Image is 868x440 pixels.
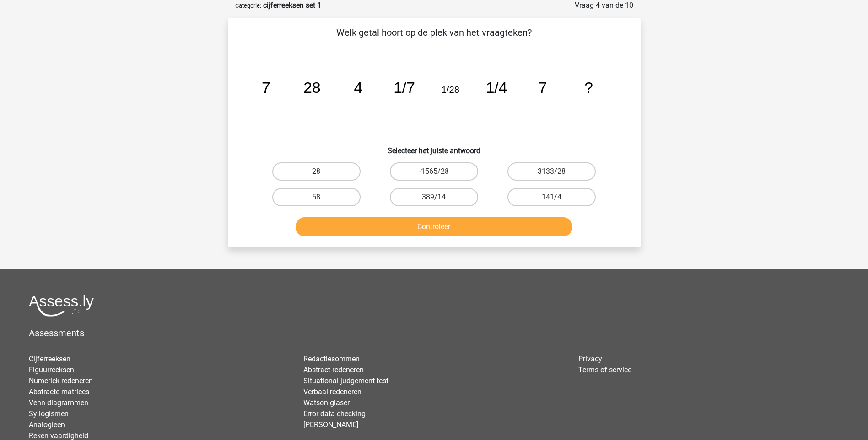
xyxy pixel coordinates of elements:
a: Figuurreeksen [29,365,74,374]
tspan: 28 [303,79,320,96]
tspan: 1/4 [485,79,507,96]
a: [PERSON_NAME] [303,420,358,429]
tspan: 7 [261,79,270,96]
a: Numeriek redeneren [29,376,93,385]
a: Watson glaser [303,398,350,407]
tspan: 1/28 [441,85,459,95]
label: 58 [272,188,361,206]
small: Categorie: [235,2,261,9]
tspan: 7 [538,79,547,96]
label: 141/4 [507,188,596,206]
h5: Assessments [29,327,839,338]
a: Error data checking [303,409,366,418]
button: Controleer [296,217,572,236]
a: Terms of service [578,365,631,374]
tspan: 4 [354,79,362,96]
a: Abstract redeneren [303,365,364,374]
label: -1565/28 [390,162,478,181]
a: Reken vaardigheid [29,431,88,440]
a: Redactiesommen [303,354,360,363]
label: 3133/28 [507,162,596,181]
strong: cijferreeksen set 1 [263,1,321,10]
a: Privacy [578,354,602,363]
a: Situational judgement test [303,376,388,385]
a: Verbaal redeneren [303,387,361,396]
a: Syllogismen [29,409,69,418]
img: Assessly logo [29,295,94,317]
label: 389/14 [390,188,478,206]
a: Venn diagrammen [29,398,88,407]
p: Welk getal hoort op de plek van het vraagteken? [243,26,626,39]
h6: Selecteer het juiste antwoord [243,139,626,155]
a: Cijferreeksen [29,354,70,363]
tspan: ? [584,79,593,96]
a: Abstracte matrices [29,387,89,396]
tspan: 1/7 [394,79,415,96]
a: Analogieen [29,420,65,429]
label: 28 [272,162,361,181]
